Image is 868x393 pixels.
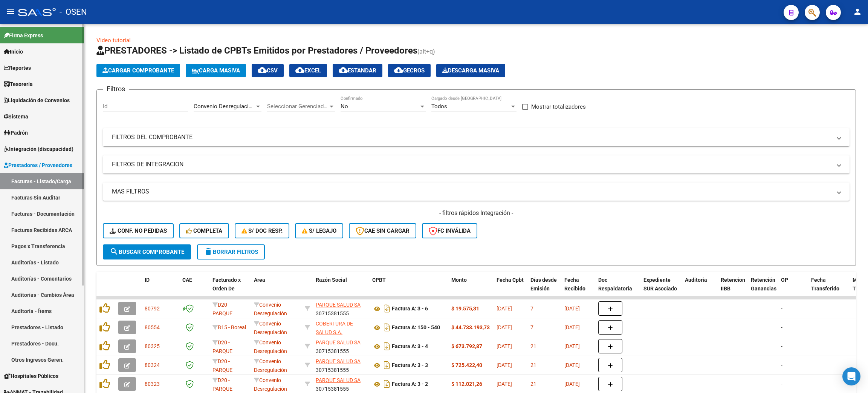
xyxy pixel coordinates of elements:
[302,227,336,234] span: S/ legajo
[372,277,386,283] span: CPBT
[339,67,376,74] span: Estandar
[781,381,782,387] span: -
[103,128,850,146] mat-expansion-panel-header: FILTROS DEL COMPROBANTE
[382,340,392,352] i: Descargar documento
[382,321,392,333] i: Descargar documento
[595,272,640,305] datatable-header-cell: Doc Respaldatoria
[564,305,580,312] span: [DATE]
[429,227,471,234] span: FC Inválida
[112,187,831,196] mat-panel-title: MAS FILTROS
[497,362,512,368] span: [DATE]
[267,103,328,110] span: Seleccionar Gerenciador
[564,277,585,292] span: Fecha Recibido
[781,305,782,312] span: -
[388,64,431,77] button: Gecros
[392,381,428,387] strong: Factura A: 3 - 2
[333,64,382,77] button: Estandar
[6,7,15,16] mat-icon: menu
[448,272,494,305] datatable-header-cell: Monto
[4,161,72,169] span: Prestadores / Proveedores
[251,272,302,305] datatable-header-cell: Area
[531,102,586,111] span: Mostrar totalizadores
[112,160,831,169] mat-panel-title: FILTROS DE INTEGRACION
[316,301,366,316] div: 30715381555
[316,358,361,364] span: PARQUE SALUD SA
[640,272,682,305] datatable-header-cell: Expediente SUR Asociado
[212,358,232,373] span: D20 - PARQUE
[4,96,70,104] span: Liquidación de Convenios
[497,381,512,387] span: [DATE]
[530,343,536,349] span: 21
[103,244,191,259] button: Buscar Comprobante
[295,67,321,74] span: EXCEL
[316,319,366,335] div: 30707761896
[295,66,304,75] mat-icon: cloud_download
[102,67,174,74] span: Cargar Comprobante
[252,64,284,77] button: CSV
[530,305,533,312] span: 7
[60,4,87,20] span: - OSEN
[316,321,353,335] span: COBERTURA DE SALUD S.A.
[564,343,580,349] span: [DATE]
[451,362,482,368] strong: $ 725.422,40
[341,103,348,110] span: No
[392,362,428,368] strong: Factura A: 3 - 3
[4,372,58,380] span: Hospitales Públicos
[721,277,745,292] span: Retencion IIBB
[186,64,246,77] button: Carga Masiva
[392,325,440,331] strong: Factura A: 150 - 540
[349,223,416,238] button: CAE SIN CARGAR
[112,133,831,141] mat-panel-title: FILTROS DEL COMPROBANTE
[382,378,392,390] i: Descargar documento
[4,48,23,56] span: Inicio
[289,64,327,77] button: EXCEL
[96,37,131,44] a: Video tutorial
[718,272,748,305] datatable-header-cell: Retencion IIBB
[316,338,366,354] div: 30715381555
[781,362,782,368] span: -
[751,277,776,292] span: Retención Ganancias
[316,376,366,392] div: 30715381555
[103,223,174,238] button: Conf. no pedidas
[842,367,860,385] div: Open Intercom Messenger
[145,324,160,330] span: 80554
[145,343,160,349] span: 80325
[4,145,73,153] span: Integración (discapacidad)
[497,305,512,312] span: [DATE]
[316,357,366,373] div: 30715381555
[316,302,361,308] span: PARQUE SALUD SA
[103,84,129,94] h3: Filtros
[781,343,782,349] span: -
[436,64,505,77] button: Descarga Masiva
[748,272,778,305] datatable-header-cell: Retención Ganancias
[530,277,557,292] span: Días desde Emisión
[192,67,240,74] span: Carga Masiva
[209,272,251,305] datatable-header-cell: Facturado x Orden De
[685,277,707,283] span: Auditoria
[258,66,267,75] mat-icon: cloud_download
[218,324,246,330] span: B15 - Boreal
[145,305,160,312] span: 80792
[254,358,287,373] span: Convenio Desregulación
[103,209,850,217] h4: - filtros rápidos Integración -
[431,103,447,110] span: Todos
[527,272,561,305] datatable-header-cell: Días desde Emisión
[382,359,392,371] i: Descargar documento
[598,277,632,292] span: Doc Respaldatoria
[682,272,718,305] datatable-header-cell: Auditoria
[564,362,580,368] span: [DATE]
[778,272,808,305] datatable-header-cell: OP
[451,381,482,387] strong: $ 112.021,26
[110,249,184,255] span: Buscar Comprobante
[254,321,287,335] span: Convenio Desregulación
[451,305,479,312] strong: $ 19.575,31
[451,277,467,283] span: Monto
[212,377,232,392] span: D20 - PARQUE
[392,344,428,350] strong: Factura A: 3 - 4
[254,377,287,392] span: Convenio Desregulación
[212,339,232,354] span: D20 - PARQUE
[110,247,119,256] mat-icon: search
[392,306,428,312] strong: Factura A: 3 - 6
[254,277,265,283] span: Area
[142,272,179,305] datatable-header-cell: ID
